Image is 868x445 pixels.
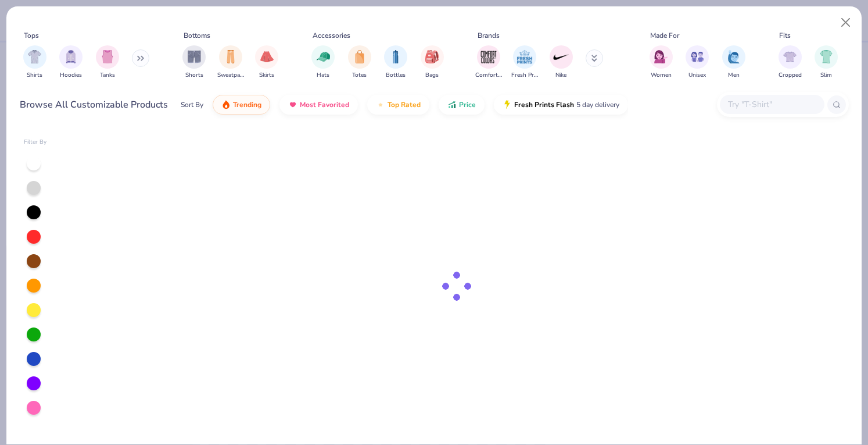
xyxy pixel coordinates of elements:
[820,50,833,63] img: Slim Image
[367,95,429,115] button: Top Rated
[779,30,791,41] div: Fits
[311,45,335,80] div: filter for Hats
[425,50,438,63] img: Bags Image
[317,71,329,80] span: Hats
[511,71,538,80] span: Fresh Prints
[20,98,168,112] div: Browse All Customizable Products
[59,45,83,80] div: filter for Hoodies
[23,45,46,80] button: filter button
[27,71,42,80] span: Shirts
[550,45,573,80] button: filter button
[727,98,816,111] input: Try "T-Shirt"
[439,95,485,115] button: Price
[835,12,857,34] button: Close
[576,98,619,112] span: 5 day delivery
[514,100,574,109] span: Fresh Prints Flash
[421,45,444,80] div: filter for Bags
[650,45,673,80] button: filter button
[503,100,512,109] img: flash.gif
[60,71,82,80] span: Hoodies
[815,45,838,80] div: filter for Slim
[815,45,838,80] button: filter button
[651,71,672,80] span: Women
[511,45,538,80] div: filter for Fresh Prints
[217,45,244,80] button: filter button
[480,48,497,66] img: Comfort Colors Image
[255,45,278,80] button: filter button
[389,50,402,63] img: Bottles Image
[353,50,366,63] img: Totes Image
[185,71,203,80] span: Shorts
[688,71,706,80] span: Unisex
[555,71,566,80] span: Nike
[348,45,371,80] div: filter for Totes
[388,100,421,109] span: Top Rated
[288,100,297,109] img: most_fav.gif
[376,100,385,109] img: TopRated.gif
[691,50,704,63] img: Unisex Image
[722,45,745,80] div: filter for Men
[779,45,802,80] button: filter button
[550,45,573,80] div: filter for Nike
[24,30,39,41] div: Tops
[783,50,797,63] img: Cropped Image
[224,50,237,63] img: Sweatpants Image
[59,45,83,80] button: filter button
[23,45,46,80] div: filter for Shirts
[820,71,832,80] span: Slim
[182,45,206,80] div: filter for Shorts
[425,71,439,80] span: Bags
[300,100,349,109] span: Most Favorited
[384,45,407,80] div: filter for Bottles
[221,100,231,109] img: trending.gif
[421,45,444,80] button: filter button
[779,45,802,80] div: filter for Cropped
[475,45,502,80] div: filter for Comfort Colors
[182,45,206,80] button: filter button
[100,71,115,80] span: Tanks
[260,50,274,63] img: Skirts Image
[348,45,371,80] button: filter button
[181,99,203,110] div: Sort By
[24,138,47,147] div: Filter By
[516,48,533,66] img: Fresh Prints Image
[101,50,114,63] img: Tanks Image
[352,71,367,80] span: Totes
[64,50,77,63] img: Hoodies Image
[233,100,261,109] span: Trending
[779,71,802,80] span: Cropped
[96,45,119,80] div: filter for Tanks
[511,45,538,80] button: filter button
[722,45,745,80] button: filter button
[459,100,476,109] span: Price
[686,45,709,80] div: filter for Unisex
[650,45,673,80] div: filter for Women
[96,45,119,80] button: filter button
[311,45,335,80] button: filter button
[213,95,270,115] button: Trending
[188,50,201,63] img: Shorts Image
[217,45,244,80] div: filter for Sweatpants
[494,95,628,115] button: Fresh Prints Flash5 day delivery
[184,30,210,41] div: Bottoms
[217,71,244,80] span: Sweatpants
[478,30,500,41] div: Brands
[279,95,358,115] button: Most Favorited
[255,45,278,80] div: filter for Skirts
[28,50,41,63] img: Shirts Image
[475,45,502,80] button: filter button
[728,71,740,80] span: Men
[386,71,406,80] span: Bottles
[259,71,274,80] span: Skirts
[317,50,330,63] img: Hats Image
[727,50,740,63] img: Men Image
[475,71,502,80] span: Comfort Colors
[313,30,350,41] div: Accessories
[650,30,679,41] div: Made For
[654,50,668,63] img: Women Image
[686,45,709,80] button: filter button
[553,48,570,66] img: Nike Image
[384,45,407,80] button: filter button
